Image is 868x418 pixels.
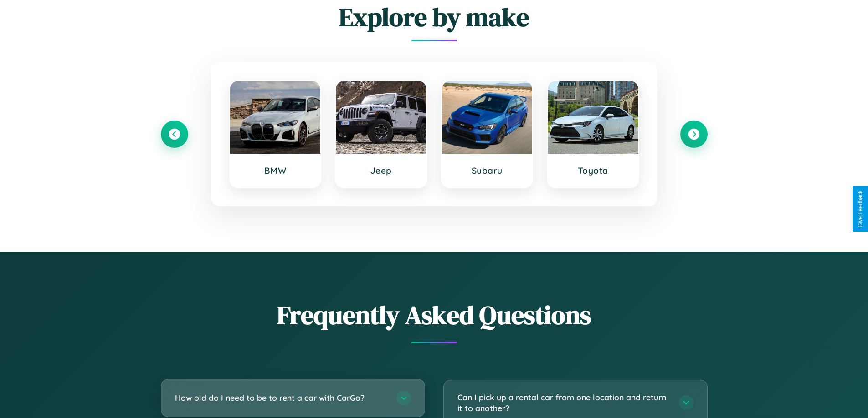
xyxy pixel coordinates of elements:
[239,165,312,176] h3: BMW
[345,165,417,176] h3: Jeep
[161,297,708,332] h2: Frequently Asked Questions
[451,165,524,176] h3: Subaru
[557,165,629,176] h3: Toyota
[175,392,387,403] h3: How old do I need to be to rent a car with CarGo?
[457,392,670,414] h3: Can I pick up a rental car from one location and return it to another?
[857,191,863,227] div: Give Feedback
